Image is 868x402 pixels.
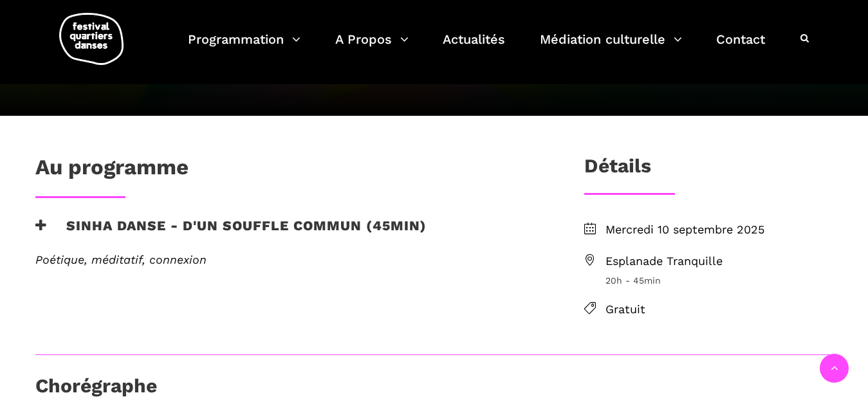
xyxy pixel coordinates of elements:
[584,154,651,187] h3: Détails
[443,28,505,66] a: Actualités
[35,253,207,266] em: Poétique, méditatif, connexion
[605,252,833,271] span: Esplanade Tranquille
[35,217,427,250] h3: Sinha Danse - D'un souffle commun (45min)
[540,28,682,66] a: Médiation culturelle
[188,28,300,66] a: Programmation
[59,13,124,65] img: logo-fqd-med
[716,28,765,66] a: Contact
[605,273,833,288] span: 20h - 45min
[605,300,833,319] span: Gratuit
[35,154,189,187] h1: Au programme
[335,28,409,66] a: A Propos
[605,221,833,239] span: Mercredi 10 septembre 2025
